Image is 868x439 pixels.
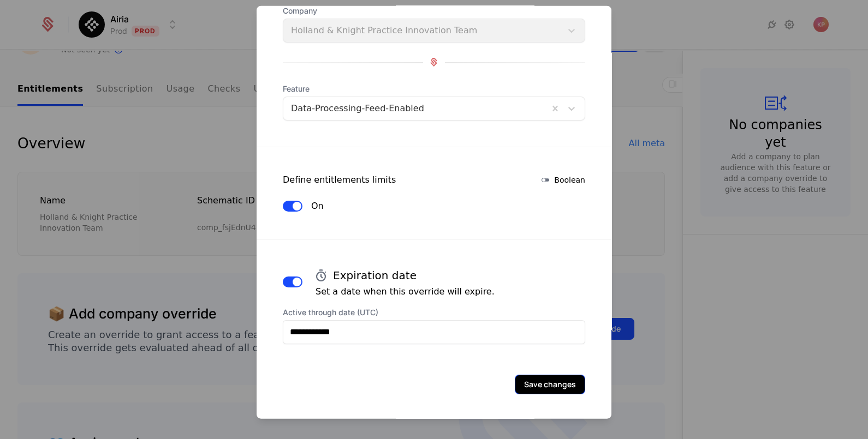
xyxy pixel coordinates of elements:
button: Save changes [515,374,585,394]
p: Set a date when this override will expire. [316,285,495,298]
label: Active through date (UTC) [283,306,585,317]
h4: Expiration date [333,267,417,282]
label: On [311,199,324,212]
div: Define entitlements limits [283,173,396,186]
span: Company [283,5,585,16]
span: Boolean [554,174,585,185]
span: Feature [283,83,585,94]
